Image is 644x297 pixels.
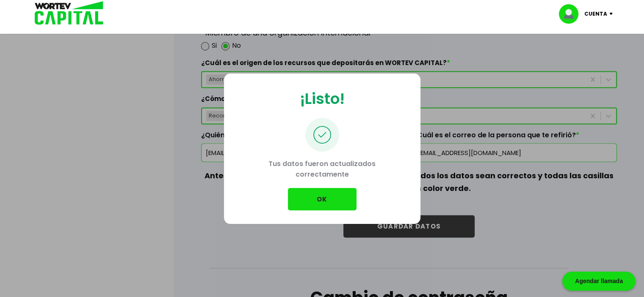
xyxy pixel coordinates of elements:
p: Tus datos fueron actualizados correctamente [238,152,407,188]
button: OK [288,188,357,210]
img: profile-image [559,4,584,24]
img: icon-down [607,13,619,15]
p: ¡Listo! [300,87,345,110]
div: Agendar llamada [562,272,636,291]
img: palomita [305,118,339,152]
p: Cuenta [584,8,607,20]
